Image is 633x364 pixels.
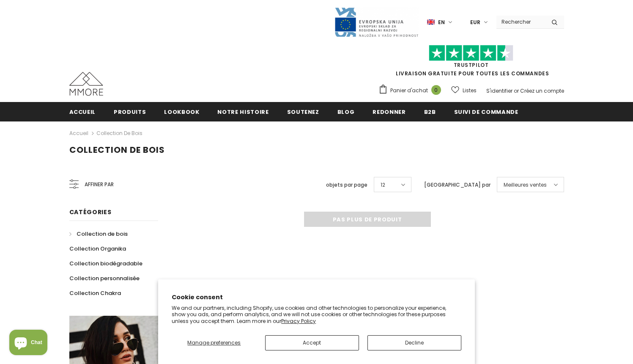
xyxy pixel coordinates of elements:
span: EUR [470,18,480,27]
span: Suivi de commande [454,108,518,116]
span: Listes [463,86,477,95]
span: or [514,87,519,94]
a: Produits [114,102,146,121]
input: Search Site [496,16,545,28]
span: Collection personnalisée [69,274,140,282]
label: [GEOGRAPHIC_DATA] par [424,181,491,189]
span: Produits [114,108,146,116]
span: Notre histoire [217,108,269,116]
span: Affiner par [85,180,114,189]
span: Catégories [69,208,112,216]
a: Lookbook [164,102,199,121]
p: We and our partners, including Shopify, use cookies and other technologies to personalize your ex... [172,305,461,325]
a: Collection personnalisée [69,271,140,286]
span: 12 [381,181,385,189]
a: Panier d'achat 0 [378,84,445,97]
a: soutenez [287,102,319,121]
span: Manage preferences [187,339,241,346]
span: Redonner [373,108,406,116]
a: Collection biodégradable [69,256,142,271]
a: Privacy Policy [281,317,316,325]
a: Blog [337,102,355,121]
img: i-lang-1.png [427,19,435,26]
span: Accueil [69,108,96,116]
a: TrustPilot [454,61,489,69]
a: Suivi de commande [454,102,518,121]
span: Blog [337,108,355,116]
span: Lookbook [164,108,199,116]
a: Notre histoire [217,102,269,121]
span: LIVRAISON GRATUITE POUR TOUTES LES COMMANDES [378,49,564,77]
span: 0 [431,85,441,95]
span: en [438,18,445,27]
a: B2B [424,102,436,121]
a: Collection de bois [96,130,142,137]
a: Accueil [69,128,88,138]
img: Javni Razpis [334,7,419,38]
button: Manage preferences [172,335,256,350]
label: objets par page [326,181,367,189]
span: Panier d'achat [390,86,428,95]
a: Collection Chakra [69,286,121,301]
a: S'identifier [486,87,512,94]
span: Collection Organika [69,245,126,253]
img: Faites confiance aux étoiles pilotes [429,45,513,61]
span: Meilleures ventes [504,181,547,189]
button: Decline [367,335,461,350]
a: Collection Organika [69,241,126,256]
span: Collection de bois [77,230,128,238]
span: Collection de bois [69,144,165,156]
span: Collection Chakra [69,289,121,297]
inbox-online-store-chat: Shopify online store chat [7,330,50,357]
h2: Cookie consent [172,293,461,302]
img: Cas MMORE [69,72,103,96]
a: Collection de bois [69,226,128,241]
a: Créez un compte [520,87,564,94]
span: soutenez [287,108,319,116]
button: Accept [265,335,359,350]
a: Accueil [69,102,96,121]
span: Collection biodégradable [69,259,142,267]
a: Listes [451,83,477,98]
a: Javni Razpis [334,18,419,25]
span: B2B [424,108,436,116]
a: Redonner [373,102,406,121]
